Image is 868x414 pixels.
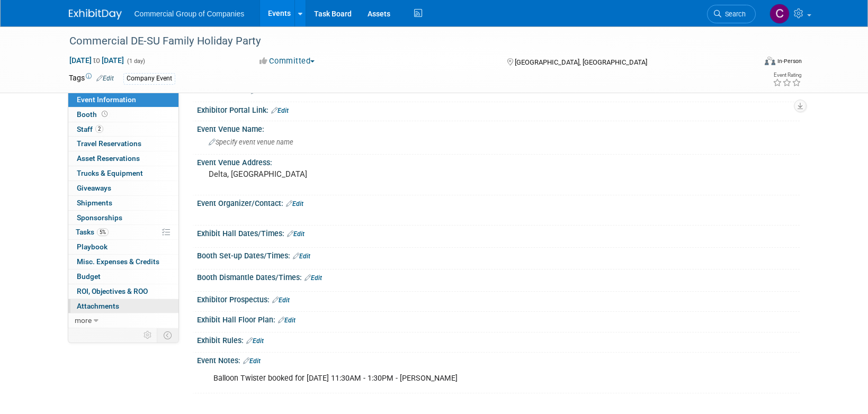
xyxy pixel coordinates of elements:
a: Edit [305,274,322,282]
td: Toggle Event Tabs [157,328,178,342]
span: to [92,56,102,65]
div: Exhibit Hall Dates/Times: [197,226,800,239]
a: Misc. Expenses & Credits [68,255,178,269]
a: Tasks5% [68,225,178,239]
a: ROI, Objectives & ROO [68,284,178,299]
div: Commercial DE-SU Family Holiday Party [66,32,740,51]
span: ROI, Objectives & ROO [77,287,148,295]
a: Edit [286,200,303,208]
div: Exhibitor Portal Link: [197,102,800,116]
a: Edit [272,296,290,304]
a: Travel Reservations [68,137,178,151]
a: Asset Reservations [68,151,178,166]
span: Tasks [76,228,109,236]
div: Booth Set-up Dates/Times: [197,248,800,262]
a: Edit [271,107,289,114]
span: Event Information [77,95,136,104]
a: Shipments [68,196,178,210]
a: Budget [68,269,178,284]
div: Exhibit Hall Floor Plan: [197,312,800,326]
div: Event Venue Name: [197,121,800,134]
div: Event Notes: [197,353,800,366]
img: ExhibitDay [69,9,122,20]
div: Company Event [123,73,175,84]
span: Attachments [77,302,119,310]
a: Attachments [68,299,178,313]
a: Playbook [68,240,178,254]
div: Event Rating [773,73,801,78]
img: Cole Mattern [769,4,790,24]
div: Exhibit Rules: [197,332,800,346]
span: more [75,316,92,325]
a: Edit [243,357,261,365]
span: Playbook [77,242,108,251]
div: Balloon Twister booked for [DATE] 11:30AM - 1:30PM - [PERSON_NAME] [206,368,683,389]
a: Booth [68,107,178,122]
span: Misc. Expenses & Credits [77,257,159,266]
button: Committed [256,56,319,67]
span: Shipments [77,199,112,207]
a: Search [707,5,756,23]
span: Asset Reservations [77,154,140,163]
a: Giveaways [68,181,178,195]
span: Specify event venue name [209,138,293,146]
div: Event Format [693,55,802,71]
a: Event Information [68,93,178,107]
a: Trucks & Equipment [68,166,178,181]
span: 5% [97,228,109,236]
div: Event Venue Address: [197,155,800,168]
span: Commercial Group of Companies [135,10,245,18]
a: Edit [246,337,264,345]
img: Format-Inperson.png [765,57,775,65]
a: Sponsorships [68,211,178,225]
span: Budget [77,272,101,281]
td: Tags [69,73,114,85]
a: Edit [293,253,310,260]
span: [GEOGRAPHIC_DATA], [GEOGRAPHIC_DATA] [515,58,647,66]
span: Giveaways [77,184,111,192]
span: 2 [95,125,103,133]
a: more [68,313,178,328]
span: Sponsorships [77,213,122,222]
a: Edit [96,75,114,82]
a: Staff2 [68,122,178,137]
a: Edit [287,230,305,238]
div: Booth Dismantle Dates/Times: [197,269,800,283]
div: Exhibitor Prospectus: [197,292,800,305]
span: Search [721,10,746,18]
span: Travel Reservations [77,139,141,148]
div: Event Organizer/Contact: [197,195,800,209]
span: (1 day) [126,58,145,65]
span: Booth [77,110,110,119]
div: In-Person [777,57,802,65]
td: Personalize Event Tab Strip [139,328,157,342]
span: Trucks & Equipment [77,169,143,177]
span: [DATE] [DATE] [69,56,124,65]
pre: Delta, [GEOGRAPHIC_DATA] [209,169,436,179]
span: Booth not reserved yet [100,110,110,118]
a: Edit [278,317,296,324]
span: Staff [77,125,103,133]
